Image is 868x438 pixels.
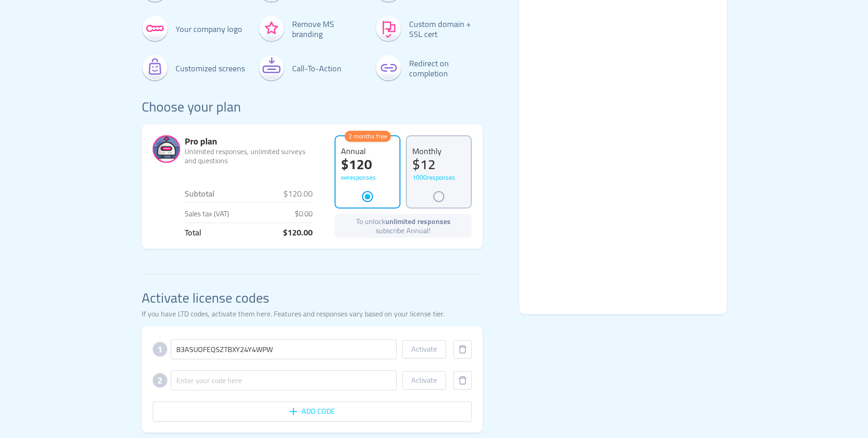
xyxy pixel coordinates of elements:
span: Annual [341,147,394,155]
span: $120.00 [283,228,313,238]
span: unlimited responses [385,214,451,228]
span: $120.00 [283,189,313,199]
button: icon: plusAdd code [153,401,472,422]
input: Enter your code here [171,339,397,359]
span: 1 [157,339,162,359]
span: $120 [341,157,394,171]
span: Monthly [412,147,465,155]
span: 2 [157,370,162,390]
div: responses [412,174,465,181]
span: Total [185,228,201,238]
span: 1000 [412,171,427,183]
span: Subtotal [185,189,214,199]
h2: Choose your plan [142,96,483,117]
div: Unlimited responses, unlimited surveys and questions [185,147,313,165]
span: $12 [412,157,465,171]
button: Activate [402,371,446,390]
span: Remove MS branding [292,19,366,40]
span: Call-To-Action [292,64,341,74]
span: Redirect on completion [409,59,483,79]
span: Your company logo [176,24,242,35]
span: $0.00 [295,209,313,218]
h2: Activate license codes [142,288,483,308]
i: icon: delete [458,376,467,385]
div: To unlock subscribe Annual! [335,214,472,238]
span: 2 months free [345,131,391,142]
button: Activate [402,340,446,358]
input: Enter your code here [171,370,397,390]
span: Custom domain + SSL cert [409,19,483,40]
span: Customized screens [176,64,245,74]
iframe: Chatra live chat [710,330,863,432]
span: Sales tax (VAT) [185,209,229,218]
i: icon: delete [458,345,467,354]
div: responses [341,174,394,181]
span: Pro plan [185,135,217,147]
p: If you have LTD codes, activate them here. Features and responses vary based on your license tier. [142,308,483,319]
